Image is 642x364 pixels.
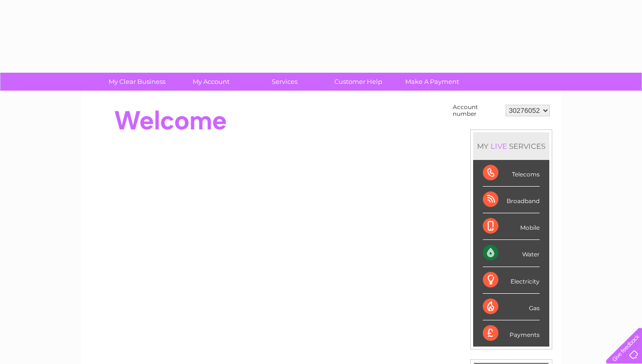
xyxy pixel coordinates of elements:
[483,160,540,187] div: Telecoms
[489,142,509,151] div: LIVE
[483,267,540,294] div: Electricity
[97,73,177,91] a: My Clear Business
[171,73,251,91] a: My Account
[483,294,540,320] div: Gas
[318,73,398,91] a: Customer Help
[473,132,549,160] div: MY SERVICES
[483,213,540,240] div: Mobile
[483,240,540,267] div: Water
[245,73,325,91] a: Services
[450,101,503,120] td: Account number
[392,73,472,91] a: Make A Payment
[483,187,540,213] div: Broadband
[483,320,540,347] div: Payments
